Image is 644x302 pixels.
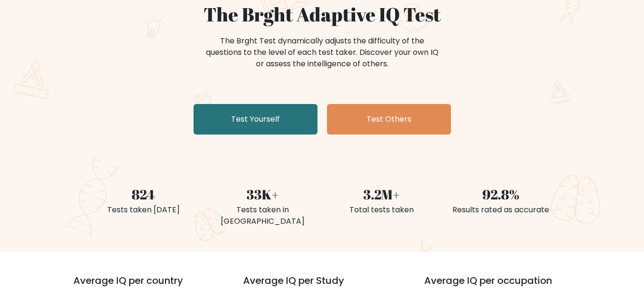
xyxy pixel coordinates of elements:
div: Results rated as accurate [447,204,555,216]
div: 92.8% [447,184,555,204]
h1: The Brght Adaptive IQ Test [90,3,555,26]
div: 33K+ [209,184,317,204]
h3: Average IQ per occupation [424,275,583,298]
div: The Brght Test dynamically adjusts the difficulty of the questions to the level of each test take... [203,35,441,70]
div: 3.2M+ [328,184,436,204]
div: Total tests taken [328,204,436,216]
div: Tests taken in [GEOGRAPHIC_DATA] [209,204,317,227]
h3: Average IQ per Study [243,275,401,298]
a: Test Others [327,104,451,135]
a: Test Yourself [194,104,317,135]
div: 824 [90,184,197,204]
h3: Average IQ per country [73,275,209,298]
div: Tests taken [DATE] [90,204,197,216]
